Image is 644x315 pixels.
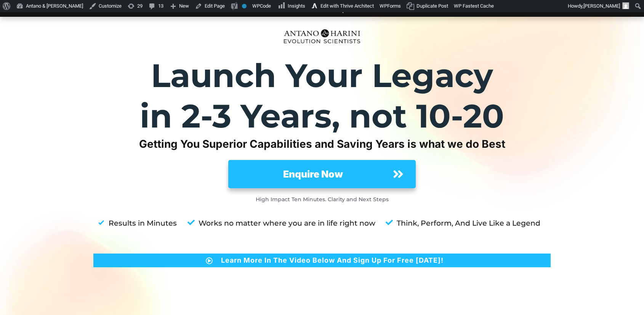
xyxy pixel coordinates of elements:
[283,168,343,180] strong: Enquire Now
[256,196,389,203] strong: High Impact Ten Minutes. Clarity and Next Steps
[242,4,247,8] div: No index
[397,219,540,228] strong: Think, Perform, And Live Like a Legend
[199,219,375,228] strong: Works no matter where you are in life right now
[109,219,177,228] strong: Results in Minutes
[288,3,305,9] span: Insights
[221,256,444,264] strong: Learn More In The Video Below And Sign Up For Free [DATE]!
[228,160,416,188] a: Enquire Now
[280,25,364,48] img: Evolution-Scientist (2)
[140,96,504,136] strong: in 2-3 Years, not 10-20
[139,137,505,150] strong: Getting You Superior Capabilities and Saving Years is what we do Best
[583,3,620,9] span: [PERSON_NAME]
[151,56,493,95] strong: Launch Your Legacy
